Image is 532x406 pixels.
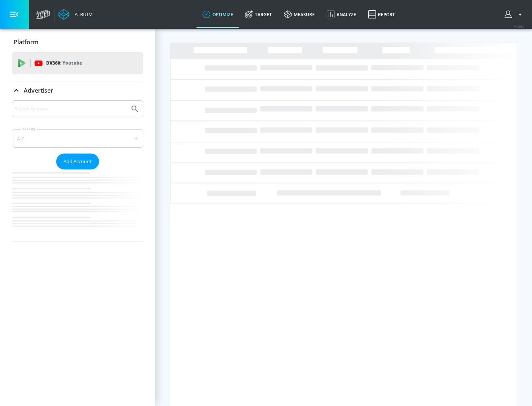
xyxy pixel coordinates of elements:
[72,11,93,18] div: Atrium
[514,24,525,28] span: v 4.28.0
[58,9,93,20] a: Atrium
[21,127,37,131] label: Sort By
[12,129,143,148] div: A-Z
[12,169,143,241] nav: list of Advertiser
[362,1,401,28] a: Report
[62,59,82,67] p: Youtube
[278,1,321,28] a: measure
[239,1,278,28] a: Target
[15,104,127,114] input: Search by name
[12,52,143,74] div: DV360: Youtube
[321,1,362,28] a: Analyze
[12,32,143,52] div: Platform
[56,154,99,169] button: Add Account
[14,38,38,46] p: Platform
[197,1,239,28] a: optimize
[64,157,92,166] span: Add Account
[24,86,53,94] p: Advertiser
[12,80,143,101] div: Advertiser
[46,59,82,67] p: DV360:
[12,100,143,241] div: Advertiser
